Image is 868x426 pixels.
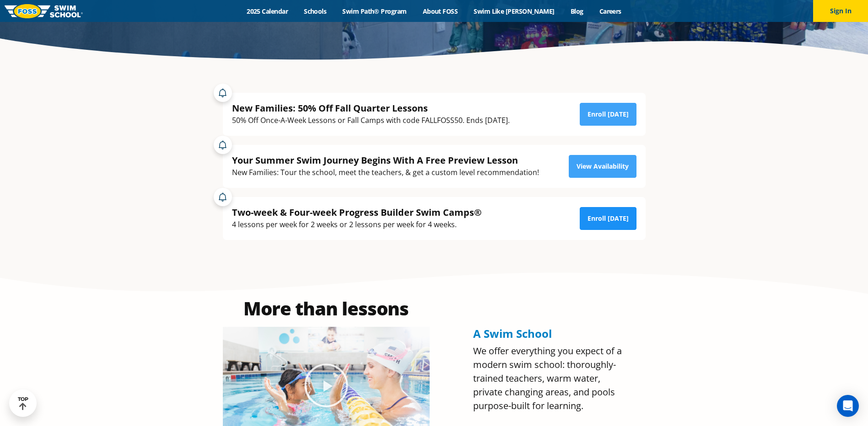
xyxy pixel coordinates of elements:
[232,114,510,127] div: 50% Off Once-A-Week Lessons or Fall Camps with code FALLFOSS50. Ends [DATE].
[580,207,636,230] a: Enroll [DATE]
[223,299,430,318] h2: More than lessons
[562,7,591,16] a: Blog
[473,326,552,341] span: A Swim School
[837,395,859,417] div: Open Intercom Messenger
[473,345,622,412] span: We offer everything you expect of a modern swim school: thoroughly-trained teachers, warm water, ...
[303,362,349,408] div: Play Video about Olympian Regan Smith, FOSS
[232,102,510,114] div: New Families: 50% Off Fall Quarter Lessons
[591,7,629,16] a: Careers
[239,7,296,16] a: 2025 Calendar
[5,4,83,18] img: FOSS Swim School Logo
[580,103,636,126] a: Enroll [DATE]
[466,7,563,16] a: Swim Like [PERSON_NAME]
[18,396,28,410] div: TOP
[232,154,539,166] div: Your Summer Swim Journey Begins With A Free Preview Lesson
[569,155,636,178] a: View Availability
[415,7,466,16] a: About FOSS
[232,206,482,218] div: Two-week & Four-week Progress Builder Swim Camps®
[232,166,539,179] div: New Families: Tour the school, meet the teachers, & get a custom level recommendation!
[296,7,334,16] a: Schools
[334,7,415,16] a: Swim Path® Program
[232,218,482,231] div: 4 lessons per week for 2 weeks or 2 lessons per week for 4 weeks.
